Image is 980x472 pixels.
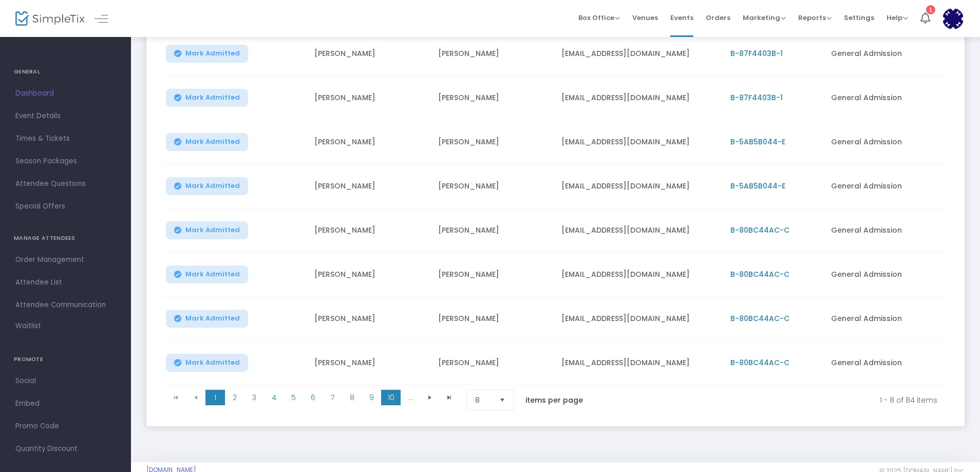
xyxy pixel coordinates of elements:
td: [PERSON_NAME] [432,341,556,385]
td: General Admission [825,32,949,76]
span: Mark Admitted [185,226,240,234]
span: Mark Admitted [185,358,240,367]
span: Page 6 [303,390,323,405]
td: [PERSON_NAME] [432,76,556,120]
span: Waitlist [15,321,41,331]
span: Page 8 [342,390,362,405]
button: Mark Admitted [166,221,248,239]
span: Page 1 [205,390,225,405]
td: [PERSON_NAME] [308,209,432,253]
span: Attendee Questions [15,177,116,191]
td: [EMAIL_ADDRESS][DOMAIN_NAME] [555,32,724,76]
span: Go to the last page [445,393,454,402]
span: Social [15,374,116,388]
span: Mark Admitted [185,93,240,102]
button: Mark Admitted [166,133,248,151]
td: [PERSON_NAME] [308,164,432,209]
td: [PERSON_NAME] [432,253,556,297]
button: Select [495,390,510,410]
td: [PERSON_NAME] [308,32,432,76]
span: Page 10 [381,390,401,405]
kendo-pager-info: 1 - 8 of 84 items [605,390,937,410]
span: B-87F4403B-1 [730,48,783,59]
span: Page 7 [323,390,342,405]
span: Season Packages [15,155,116,168]
span: 8 [475,395,491,405]
span: Reports [798,13,832,23]
h4: GENERAL [14,62,117,82]
span: Mark Admitted [185,138,240,146]
span: Orders [706,5,730,31]
span: Page 3 [244,390,264,405]
span: Dashboard [15,87,116,100]
span: B-5AB5B044-E [730,137,785,147]
span: Go to the last page [440,390,459,405]
button: Mark Admitted [166,45,248,63]
td: [PERSON_NAME] [308,76,432,120]
span: Mark Admitted [185,270,240,278]
span: Go to the next page [426,393,434,402]
td: [PERSON_NAME] [308,297,432,341]
span: Embed [15,397,116,410]
span: Times & Tickets [15,132,116,145]
span: Page 9 [362,390,381,405]
button: Mark Admitted [166,310,248,328]
td: [EMAIL_ADDRESS][DOMAIN_NAME] [555,341,724,385]
span: Box Office [578,13,620,23]
td: [EMAIL_ADDRESS][DOMAIN_NAME] [555,209,724,253]
span: B-80BC44AC-C [730,225,789,235]
span: Page 2 [225,390,244,405]
span: Marketing [743,13,786,23]
td: [EMAIL_ADDRESS][DOMAIN_NAME] [555,120,724,164]
span: Page 5 [284,390,303,405]
button: Mark Admitted [166,266,248,284]
td: General Admission [825,164,949,209]
span: Event Details [15,109,116,123]
span: Settings [844,5,874,31]
span: B-5AB5B044-E [730,181,785,191]
td: [PERSON_NAME] [308,341,432,385]
td: General Admission [825,341,949,385]
span: Order Management [15,253,116,267]
span: Go to the next page [420,390,440,405]
button: Mark Admitted [166,354,248,372]
td: General Admission [825,209,949,253]
button: Mark Admitted [166,177,248,195]
span: B-87F4403B-1 [730,92,783,103]
td: [PERSON_NAME] [432,164,556,209]
span: Special Offers [15,200,116,213]
td: [EMAIL_ADDRESS][DOMAIN_NAME] [555,164,724,209]
span: Events [670,5,693,31]
span: Mark Admitted [185,182,240,190]
span: Help [887,13,908,23]
span: Attendee Communication [15,298,116,312]
span: Quantity Discount [15,442,116,456]
label: items per page [525,395,583,405]
span: Page 4 [264,390,284,405]
td: [PERSON_NAME] [432,297,556,341]
td: [PERSON_NAME] [432,120,556,164]
span: Page 11 [401,390,420,405]
td: [EMAIL_ADDRESS][DOMAIN_NAME] [555,297,724,341]
span: B-80BC44AC-C [730,313,789,324]
span: B-80BC44AC-C [730,357,789,368]
div: 1 [926,5,935,14]
span: Attendee List [15,276,116,289]
td: General Admission [825,76,949,120]
button: Mark Admitted [166,89,248,107]
span: B-80BC44AC-C [730,269,789,279]
td: [PERSON_NAME] [308,253,432,297]
span: Mark Admitted [185,49,240,58]
td: [PERSON_NAME] [432,32,556,76]
td: General Admission [825,120,949,164]
h4: MANAGE ATTENDEES [14,228,117,249]
td: General Admission [825,297,949,341]
td: General Admission [825,253,949,297]
span: Mark Admitted [185,314,240,323]
td: [PERSON_NAME] [308,120,432,164]
span: Promo Code [15,420,116,433]
span: Venues [632,5,658,31]
td: [EMAIL_ADDRESS][DOMAIN_NAME] [555,253,724,297]
td: [PERSON_NAME] [432,209,556,253]
h4: PROMOTE [14,349,117,370]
